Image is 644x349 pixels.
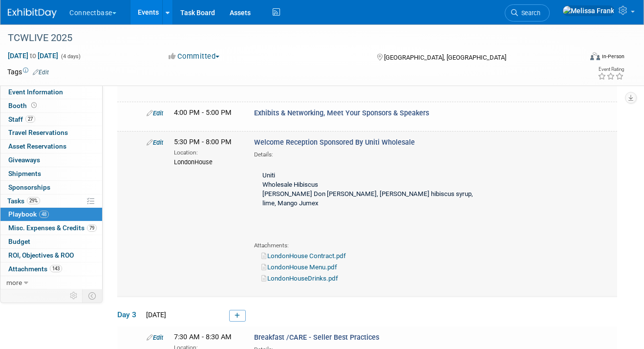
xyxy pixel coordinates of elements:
[8,102,39,109] span: Booth
[254,109,429,117] span: Exhibits & Networking, Meet Your Sponsors & Speakers
[87,224,97,232] span: 79
[0,181,102,194] a: Sponsorships
[505,4,550,22] a: Search
[147,334,163,341] a: Edit
[83,289,103,302] td: Toggle Event Tabs
[0,126,102,139] a: Travel Reservations
[117,309,142,320] span: Day 3
[8,183,50,191] span: Sponsorships
[254,138,415,147] span: Welcome Reception Sponsored By Uniti Wholesale
[0,153,102,167] a: Giveaways
[8,129,68,136] span: Travel Reservations
[147,139,163,146] a: Edit
[261,263,337,271] a: LondonHouse Menu.pdf
[174,109,232,117] span: 4:00 PM - 5:00 PM
[25,115,35,123] span: 27
[8,265,62,273] span: Attachments
[7,197,40,205] span: Tasks
[8,251,74,259] span: ROI, Objectives & ROO
[254,148,480,159] div: Details:
[8,224,97,232] span: Misc. Expenses & Credits
[534,51,625,65] div: Event Format
[384,54,506,61] span: [GEOGRAPHIC_DATA], [GEOGRAPHIC_DATA]
[598,67,624,72] div: Event Rating
[590,52,600,60] img: Format-Inperson.png
[254,159,480,240] div: Uniti Wholesale Hibiscus [PERSON_NAME] Don [PERSON_NAME], [PERSON_NAME] hibiscus syrup, lime, Man...
[261,275,338,282] a: LondonHouseDrinks.pdf
[27,197,40,204] span: 29%
[147,109,163,117] a: Edit
[143,311,166,319] span: [DATE]
[0,167,102,180] a: Shipments
[65,289,83,302] td: Personalize Event Tab Strip
[39,211,49,218] span: 48
[0,86,102,99] a: Event Information
[0,140,102,153] a: Asset Reservations
[8,115,35,123] span: Staff
[50,265,62,272] span: 143
[0,99,102,112] a: Booth
[174,147,239,157] div: Location:
[7,67,49,77] td: Tags
[0,113,102,126] a: Staff27
[174,138,232,146] span: 5:30 PM - 8:00 PM
[8,238,30,245] span: Budget
[8,8,57,18] img: ExhibitDay
[8,142,66,150] span: Asset Reservations
[0,235,102,248] a: Budget
[174,333,232,341] span: 7:30 AM - 8:30 AM
[518,9,540,17] span: Search
[33,69,49,76] a: Edit
[254,333,379,342] span: Breakfast /CARE - Seller Best Practices
[174,157,239,167] div: LondonHouse
[29,102,39,109] span: Booth not reserved yet
[7,51,59,60] span: [DATE] [DATE]
[165,51,223,62] button: Committed
[254,240,480,250] div: Attachments:
[60,53,81,60] span: (4 days)
[8,170,41,177] span: Shipments
[261,252,346,260] a: LondonHouse Contract.pdf
[8,210,49,218] span: Playbook
[28,52,38,60] span: to
[0,262,102,276] a: Attachments143
[601,53,624,60] div: In-Person
[0,276,102,289] a: more
[8,156,40,164] span: Giveaways
[0,208,102,221] a: Playbook48
[0,195,102,208] a: Tasks29%
[562,5,615,16] img: Melissa Frank
[6,279,22,286] span: more
[0,221,102,235] a: Misc. Expenses & Credits79
[0,249,102,262] a: ROI, Objectives & ROO
[8,88,63,96] span: Event Information
[4,29,572,47] div: TCWLIVE 2025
